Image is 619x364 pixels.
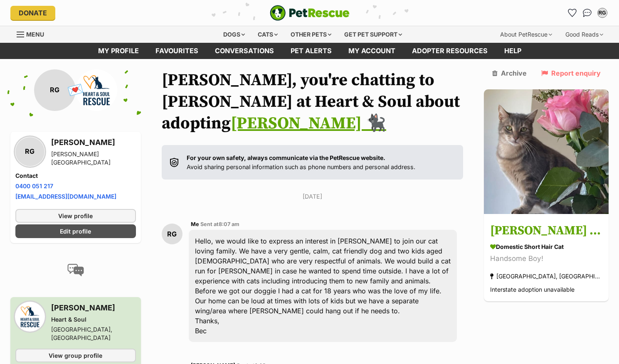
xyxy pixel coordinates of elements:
div: Other pets [285,26,337,43]
span: View profile [58,212,93,220]
a: Edit profile [15,224,136,238]
ul: Account quick links [566,6,609,20]
div: Handsome Boy! [490,253,602,264]
span: 8:07 am [219,221,239,227]
a: [EMAIL_ADDRESS][DOMAIN_NAME] [15,193,116,200]
img: Heart & Soul profile pic [76,69,117,111]
a: Pet alerts [282,43,340,59]
h4: Contact [15,172,136,180]
img: Heart & Soul profile pic [15,302,44,331]
span: Sent at [200,221,239,227]
span: View group profile [49,351,102,360]
span: Edit profile [60,227,91,236]
a: [PERSON_NAME] 🐈‍⬛ [231,113,386,134]
a: 0400 051 217 [15,182,53,189]
div: RG [162,224,182,244]
div: Hello, we would like to express an interest in [PERSON_NAME] to join our cat loving family. We ha... [189,230,457,342]
div: Domestic Short Hair Cat [490,242,602,251]
a: Adopter resources [404,43,496,59]
a: Conversations [581,6,594,20]
a: Donate [10,6,55,20]
img: conversation-icon-4a6f8262b818ee0b60e3300018af0b2d0b884aa5de6e9bcb8d3d4eeb1a70a7c4.svg [67,264,84,276]
div: RG [15,137,44,166]
a: Menu [17,26,50,41]
div: Get pet support [338,26,408,43]
a: Favourites [566,6,579,20]
div: Dogs [217,26,251,43]
h1: [PERSON_NAME], you're chatting to [PERSON_NAME] at Heart & Soul about adopting [162,69,464,134]
a: Favourites [147,43,207,59]
a: View profile [15,209,136,223]
a: My account [340,43,404,59]
div: Cats [252,26,284,43]
img: Humphrey 🐈‍⬛ [484,89,609,214]
div: [PERSON_NAME][GEOGRAPHIC_DATA] [51,150,136,167]
a: [PERSON_NAME] 🐈‍⬛ Domestic Short Hair Cat Handsome Boy! [GEOGRAPHIC_DATA], [GEOGRAPHIC_DATA] Inte... [484,215,609,301]
h3: [PERSON_NAME] 🐈‍⬛ [490,221,602,240]
span: Menu [26,31,44,38]
button: My account [596,6,609,20]
div: RG [34,69,76,111]
h3: [PERSON_NAME] [51,302,136,314]
img: chat-41dd97257d64d25036548639549fe6c8038ab92f7586957e7f3b1b290dea8141.svg [583,9,592,17]
a: Report enquiry [541,69,601,77]
h3: [PERSON_NAME] [51,137,136,148]
p: [DATE] [162,192,464,201]
a: PetRescue [270,5,350,21]
img: logo-e224e6f780fb5917bec1dbf3a21bbac754714ae5b6737aabdf751b685950b380.svg [270,5,350,21]
div: About PetRescue [494,26,558,43]
div: Heart & Soul [51,315,136,324]
span: Me [191,221,199,227]
div: [GEOGRAPHIC_DATA], [GEOGRAPHIC_DATA] [51,325,136,342]
div: RG [598,9,607,17]
div: Good Reads [560,26,609,43]
div: [GEOGRAPHIC_DATA], [GEOGRAPHIC_DATA] [490,271,602,282]
a: conversations [207,43,282,59]
a: Archive [492,69,527,77]
a: View group profile [15,349,136,362]
a: Help [496,43,530,59]
a: My profile [90,43,147,59]
span: Interstate adoption unavailable [490,286,575,293]
p: Avoid sharing personal information such as phone numbers and personal address. [187,153,415,171]
strong: For your own safety, always communicate via the PetRescue website. [187,154,385,161]
span: 💌 [66,81,85,99]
